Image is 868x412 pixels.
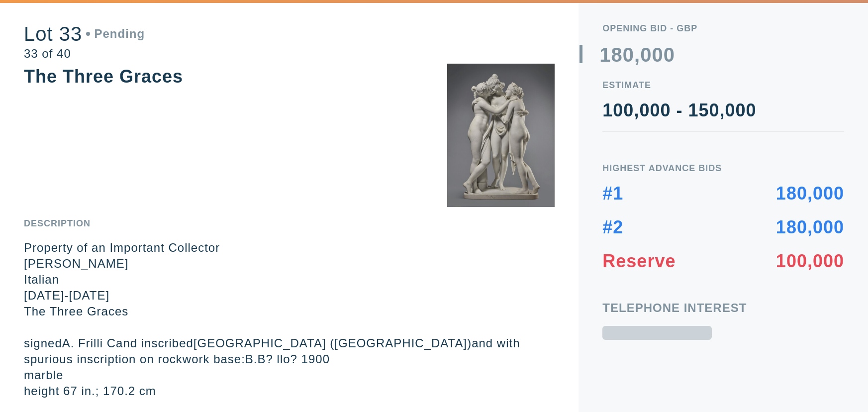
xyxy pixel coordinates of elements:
[602,185,623,203] div: #1
[599,45,611,65] div: 1
[245,352,330,366] em: B.B? llo? 1900
[634,45,640,244] div: ,
[602,24,844,33] div: Opening bid - GBP
[602,164,844,173] div: Highest Advance Bids
[24,272,555,288] p: Italian
[193,336,472,350] em: [GEOGRAPHIC_DATA] ([GEOGRAPHIC_DATA])
[602,252,675,270] div: Reserve
[652,45,663,65] div: 0
[24,383,555,399] p: height 67 in.; 170.2 cm
[24,256,555,272] p: [PERSON_NAME]
[776,218,844,236] div: 180,000
[776,185,844,203] div: 180,000
[776,252,844,270] div: 100,000
[611,45,623,65] div: 8
[24,48,145,60] div: 33 of 40
[62,336,116,350] em: A. Frilli C
[24,219,555,228] div: Description
[24,24,145,44] div: Lot 33
[24,305,128,318] em: The Three Graces
[86,28,145,40] div: Pending
[24,240,555,256] p: Property of an Important Collector
[623,45,634,65] div: 0
[24,66,183,87] div: The Three Graces
[24,288,555,304] p: [DATE]-[DATE]
[602,302,844,314] div: Telephone Interest
[640,45,652,65] div: 0
[602,81,844,90] div: Estimate
[24,367,555,383] p: marble
[602,102,844,119] div: 100,000 - 150,000
[24,335,555,367] p: signed and inscribed and with spurious inscription on rockwork base:
[664,45,675,65] div: 0
[602,218,623,236] div: #2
